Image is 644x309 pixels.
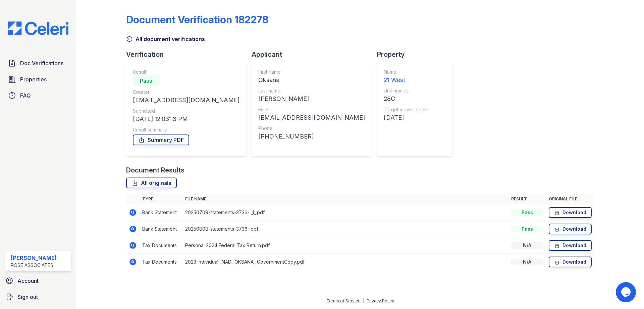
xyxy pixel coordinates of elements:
[126,178,177,188] a: All originals
[133,89,239,95] div: Creator
[182,254,508,270] td: 2023 Individual _NAD_ OKSANA_ GovernmentCopy.pdf
[126,50,252,59] div: Verification
[5,89,71,102] a: FAQ
[511,259,543,265] div: N/A
[3,274,74,287] a: Account
[511,242,543,249] div: N/A
[3,22,74,35] img: CE_Logo_Blue-a8612792a0a2168367f1c8372b55b34899dd931a85d93a1a3d3e32e68fde9ad4.png
[126,165,184,175] div: Document Results
[5,56,71,70] a: Doc Verifications
[384,75,429,85] div: 21 West
[367,298,394,303] a: Privacy Policy
[384,87,429,94] div: Unit number
[549,257,592,267] a: Download
[140,237,182,254] td: Tax Documents
[508,194,546,204] th: Result
[258,106,365,113] div: Email
[126,13,268,26] div: Document Verification 182278
[140,254,182,270] td: Tax Documents
[140,194,182,204] th: Type
[5,73,71,86] a: Properties
[182,204,508,221] td: 20250709-statements-3736- _1_.pdf
[133,69,239,75] div: Result
[384,106,429,113] div: Target move in date
[20,91,31,100] span: FAQ
[258,125,365,132] div: Phone
[377,50,458,59] div: Property
[546,194,594,204] th: Original file
[258,75,365,85] div: Oksana
[140,204,182,221] td: Bank Statement
[20,59,63,67] span: Doc Verifications
[133,114,239,124] div: [DATE] 12:03:13 PM
[17,277,39,285] span: Account
[140,221,182,237] td: Bank Statement
[549,240,592,251] a: Download
[11,254,57,262] div: [PERSON_NAME]
[17,293,38,301] span: Sign out
[133,134,189,145] a: Summary PDF
[326,298,361,303] a: Terms of Service
[252,50,377,59] div: Applicant
[133,95,239,105] div: [EMAIL_ADDRESS][DOMAIN_NAME]
[616,282,637,302] iframe: chat widget
[20,75,47,83] span: Properties
[549,224,592,234] a: Download
[258,87,365,94] div: Last name
[126,35,205,43] a: All document verifications
[549,207,592,218] a: Download
[384,94,429,104] div: 28C
[182,237,508,254] td: Personal 2024 Federal Tax Return.pdf
[11,262,57,269] div: Rose Associates
[511,209,543,216] div: Pass
[133,75,160,86] div: Pass
[258,69,365,75] div: First name
[258,113,365,122] div: [EMAIL_ADDRESS][DOMAIN_NAME]
[384,113,429,122] div: [DATE]
[384,69,429,75] div: Name
[3,290,74,304] a: Sign out
[511,226,543,232] div: Pass
[363,298,364,303] div: |
[133,108,239,114] div: Submitted
[258,132,365,141] div: [PHONE_NUMBER]
[182,194,508,204] th: File name
[133,126,239,133] div: Result summary
[258,94,365,104] div: [PERSON_NAME]
[182,221,508,237] td: 20250808-statements-3736-.pdf
[384,69,429,85] a: Name 21 West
